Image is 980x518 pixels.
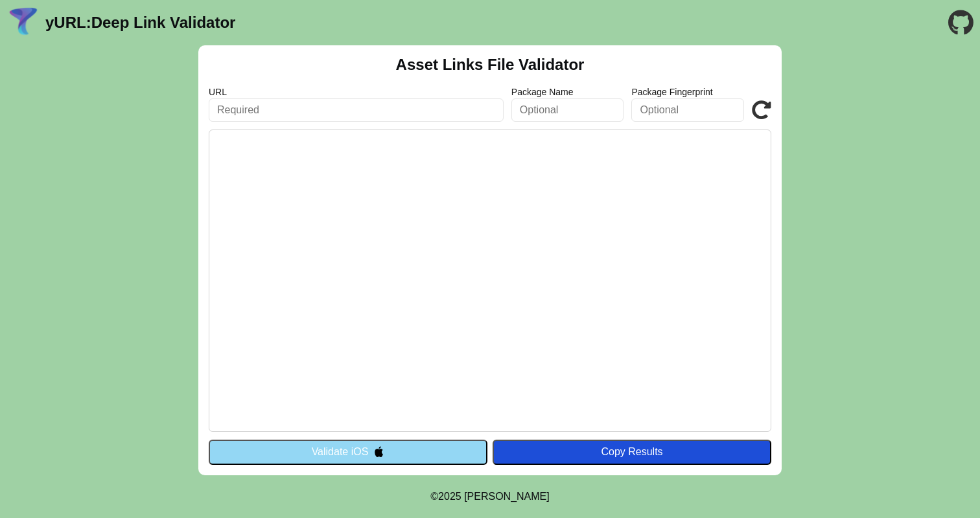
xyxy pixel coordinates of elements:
[373,446,384,457] img: appleIcon.svg
[45,14,235,32] a: yURL:Deep Link Validator
[631,98,744,122] input: Optional
[493,440,771,464] button: Copy Results
[631,87,744,97] label: Package Fingerprint
[511,87,624,97] label: Package Name
[209,98,504,122] input: Required
[438,491,461,502] span: 2025
[396,56,585,74] h2: Asset Links File Validator
[464,491,550,502] a: Michael Ibragimchayev's Personal Site
[6,6,40,39] img: yURL Logo
[209,87,504,97] label: URL
[209,440,487,464] button: Validate iOS
[511,98,624,122] input: Optional
[430,475,549,518] footer: ©
[499,446,765,458] div: Copy Results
